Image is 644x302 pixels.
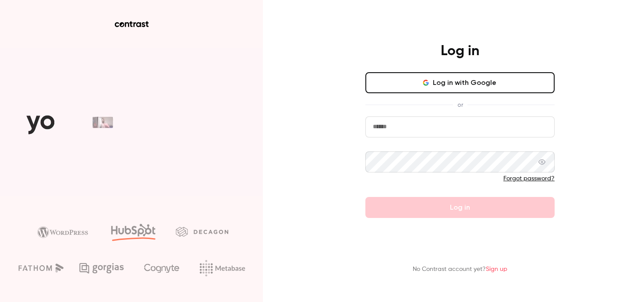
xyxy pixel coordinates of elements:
[365,72,555,93] button: Log in with Google
[441,42,479,60] h4: Log in
[453,100,467,109] span: or
[413,265,507,274] p: No Contrast account yet?
[503,176,555,182] a: Forgot password?
[486,266,507,272] a: Sign up
[176,227,228,236] img: decagon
